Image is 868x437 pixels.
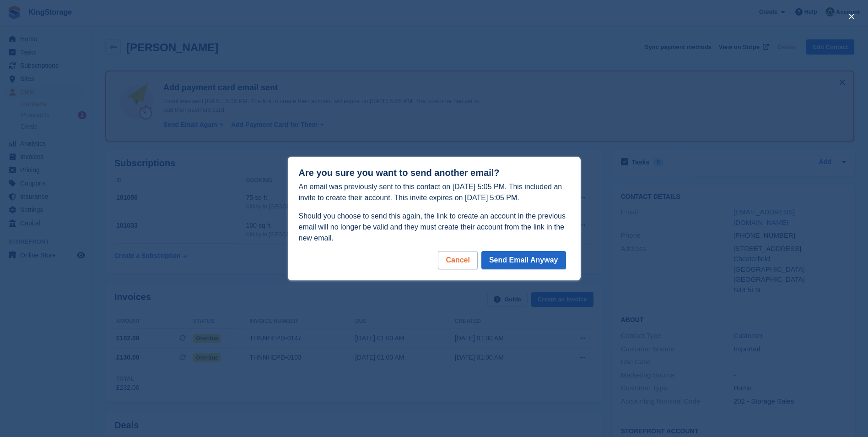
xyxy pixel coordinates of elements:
p: Should you choose to send this again, the link to create an account in the previous email will no... [299,211,570,244]
div: Cancel [438,251,477,269]
button: Send Email Anyway [481,251,566,269]
h1: Are you sure you want to send another email? [299,168,570,178]
button: close [844,9,859,24]
p: An email was previously sent to this contact on [DATE] 5:05 PM. This included an invite to create... [299,181,570,203]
